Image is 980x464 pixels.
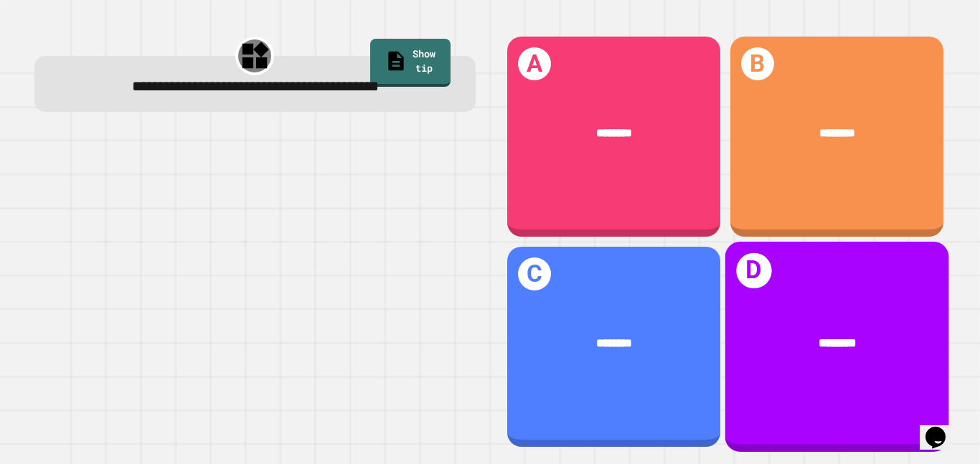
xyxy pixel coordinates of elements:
iframe: chat widget [920,407,966,450]
a: Show tip [370,39,451,87]
h1: C [518,257,552,291]
h1: A [518,47,552,81]
h1: D [736,253,771,288]
h1: B [741,47,775,81]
